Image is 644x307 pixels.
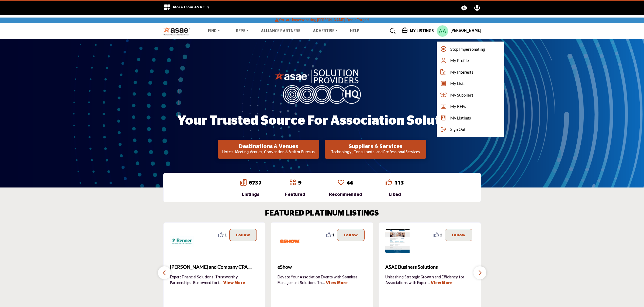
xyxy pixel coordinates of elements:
[160,1,213,15] div: More from ASAE
[219,281,222,285] span: ...
[218,140,319,159] button: Destinations & Venues Hotels, Meeting Venues, Convention & Visitor Bureaus
[177,112,467,129] h1: Your Trusted Source for Association Solutions
[170,229,194,253] img: Renner and Company CPA PC
[385,275,474,285] p: Unleashing Strategic Growth and Efficiency for Associations with Exper
[445,229,472,241] button: Follow
[350,29,359,33] a: Help
[385,263,474,271] span: ASAE Business Solutions
[240,191,262,198] div: Listings
[232,27,252,35] a: RFPs
[278,275,366,285] p: Elevate Your Association Events with Seamless Management Solutions Th
[450,46,485,52] span: Stop Impersonating
[394,180,404,186] a: 113
[326,150,425,155] p: Technology, Consultants, and Professional Services
[326,281,348,285] a: View More
[385,229,410,253] img: ASAE Business Solutions
[163,27,193,36] img: Site Logo
[450,92,473,98] span: My Suppliers
[450,103,466,110] span: My RFPs
[431,281,452,285] a: View More
[278,229,302,253] img: eShow
[265,209,379,218] h2: FEATURED PLATINUM LISTINGS
[450,126,466,132] span: Sign Out
[170,275,259,285] p: Expert Financial Solutions, Trustworthy Partnerships. Renowned for i
[309,27,341,35] a: Advertise
[261,29,300,33] a: Alliance Partners
[298,180,301,186] a: 9
[275,68,369,104] img: image
[326,143,425,150] h2: Suppliers & Services
[451,28,481,34] h5: [PERSON_NAME]
[385,27,399,35] a: Search
[289,179,296,187] a: Go to Featured
[338,179,344,187] a: Go to Recommended
[170,263,259,271] span: [PERSON_NAME] and Company CPA ...
[437,112,504,124] a: My Listings
[337,229,365,241] button: Follow
[249,180,262,186] a: 6737
[386,179,392,186] i: Go to Liked
[440,232,442,238] span: 2
[410,29,434,33] h5: My Listings
[285,191,305,198] div: Featured
[170,260,259,274] b: Renner and Company CPA PC
[437,55,504,66] a: My Profile
[437,66,504,78] a: My Interests
[427,281,430,285] span: ...
[437,89,504,101] a: My Suppliers
[204,27,224,35] a: Find
[236,232,250,238] p: Follow
[344,232,358,238] p: Follow
[322,281,325,285] span: ...
[325,140,426,159] button: Suppliers & Services Technology, Consultants, and Professional Services
[385,260,474,274] a: ASAE Business Solutions
[450,57,469,64] span: My Profile
[386,191,404,198] div: Liked
[450,115,471,121] span: My Listings
[229,229,257,241] button: Follow
[347,180,353,186] a: 44
[224,232,227,238] span: 1
[173,5,210,9] span: More from ASAE
[223,281,245,285] a: View More
[437,78,504,89] a: My Lists
[452,232,466,238] p: Follow
[278,260,366,274] a: eShow
[170,260,259,274] a: [PERSON_NAME] and Company CPA ...
[450,80,466,87] span: My Lists
[329,191,362,198] div: Recommended
[219,150,318,155] p: Hotels, Meeting Venues, Convention & Visitor Bureaus
[402,28,434,34] div: My Listings
[437,101,504,112] a: My RFPs
[278,263,366,271] span: eShow
[437,25,448,37] button: Show hide supplier dropdown
[219,143,318,150] h2: Destinations & Venues
[332,232,334,238] span: 1
[450,69,473,75] span: My Interests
